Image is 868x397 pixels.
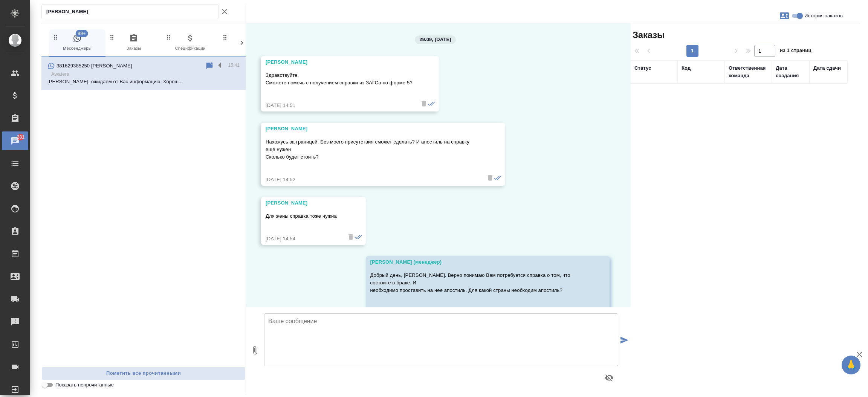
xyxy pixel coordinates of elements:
div: Пометить непрочитанным [205,61,214,70]
svg: Зажми и перетащи, чтобы поменять порядок вкладок [222,34,229,41]
p: 29.09, [DATE] [419,36,451,43]
span: Клиенты [222,34,272,52]
span: Спецификации [165,34,215,52]
div: Ответственная команда [729,64,768,79]
span: 🙏 [845,357,857,373]
div: [PERSON_NAME] [266,199,339,207]
input: Поиск [46,6,218,17]
div: [PERSON_NAME] (менеджер) [370,258,584,266]
div: [PERSON_NAME] [266,58,413,66]
div: [DATE] 14:51 [266,102,413,109]
button: Предпросмотр [600,369,618,387]
p: Нахожусь за границей. Без моего присутствия сможет сделать? И апостиль на справку ещё нужен Сколь... [266,138,479,161]
div: [DATE] 14:54 [266,235,339,243]
p: [PERSON_NAME], ожидаем от Вас информацию. Хорош... [47,78,240,86]
div: Дата создания [776,64,806,79]
a: 281 [2,131,28,150]
span: История заказов [804,12,843,20]
div: Дата сдачи [813,64,841,72]
div: Код [682,64,691,72]
button: 🙏 [842,356,860,374]
span: 99+ [75,30,88,37]
p: 15:41 [228,61,240,69]
p: Awatera [51,70,240,78]
span: Мессенджеры [52,34,102,52]
p: 381629385250 [PERSON_NAME] [57,62,132,70]
svg: Зажми и перетащи, чтобы поменять порядок вкладок [165,34,172,41]
svg: Зажми и перетащи, чтобы поменять порядок вкладок [52,34,59,41]
button: Заявки [775,7,793,25]
svg: Зажми и перетащи, чтобы поменять порядок вкладок [108,34,116,41]
span: Заказы [631,29,665,41]
span: Показать непрочитанные [55,381,114,389]
div: [DATE] 14:52 [266,176,479,183]
p: Добрый день, [PERSON_NAME]. Верно понимаю Вам потребуется справка о том, что состоите в браке. И ... [370,272,584,294]
div: Статус [634,64,651,72]
span: Пометить все прочитанными [46,369,241,378]
span: Заказы [108,34,159,52]
p: Для жены справка тоже нужна [266,212,339,220]
span: из 1 страниц [780,46,811,57]
div: 381629385250 [PERSON_NAME]15:41Awatera[PERSON_NAME], ожидаем от Вас информацию. Хорош... [41,57,246,90]
button: Пометить все прочитанными [41,367,246,380]
span: 281 [12,133,29,141]
div: [PERSON_NAME] [266,125,479,133]
p: Здравствуйте, Сможете помочь с получением справки из ЗАГСа по форме 5? [266,72,413,87]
